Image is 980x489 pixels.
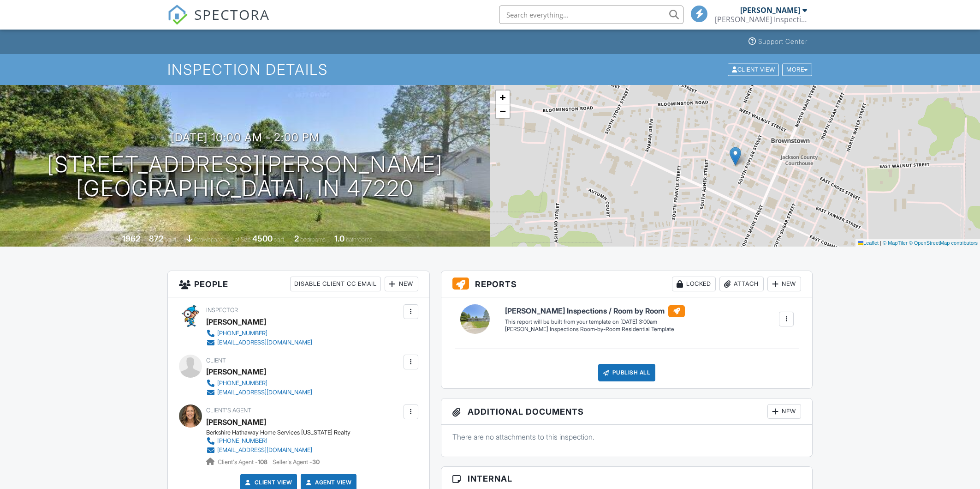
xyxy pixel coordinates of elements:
[346,236,372,243] span: bathrooms
[206,436,343,446] a: [PHONE_NUMBER]
[206,388,312,397] a: [EMAIL_ADDRESS][DOMAIN_NAME]
[505,318,685,326] div: This report will be built from your template on [DATE] 3:00am
[194,236,223,243] span: crawlspace
[122,234,140,243] div: 1962
[194,5,270,24] span: SPECTORA
[47,152,443,201] h1: [STREET_ADDRESS][PERSON_NAME] [GEOGRAPHIC_DATA], IN 47220
[767,277,801,291] div: New
[672,277,716,291] div: Locked
[496,104,510,118] a: Zoom out
[727,66,781,72] a: Client View
[232,236,251,243] span: Lot Size
[217,330,267,337] div: [PHONE_NUMBER]
[206,307,238,314] span: Inspector
[217,389,312,396] div: [EMAIL_ADDRESS][DOMAIN_NAME]
[505,305,685,317] h6: [PERSON_NAME] Inspections / Room by Room
[300,236,326,243] span: bedrooms
[949,458,971,480] iframe: Intercom live chat
[218,459,269,465] span: Client's Agent -
[171,131,320,144] h3: [DATE] 10:00 am - 2:00 pm
[758,37,808,45] div: Support Center
[880,240,881,246] span: |
[206,315,266,329] div: [PERSON_NAME]
[258,459,267,465] strong: 108
[441,271,813,297] h3: Reports
[206,329,312,338] a: [PHONE_NUMBER]
[505,326,685,333] div: [PERSON_NAME] Inspections Room-by-Room Residential Template
[273,459,320,465] span: Seller's Agent -
[452,432,802,442] p: There are no attachments to this inspection.
[883,240,908,246] a: © MapTiler
[304,478,351,487] a: Agent View
[740,6,800,15] div: [PERSON_NAME]
[206,415,266,429] a: [PERSON_NAME]
[111,236,121,243] span: Built
[217,339,312,346] div: [EMAIL_ADDRESS][DOMAIN_NAME]
[206,365,266,379] div: [PERSON_NAME]
[167,12,270,32] a: SPECTORA
[252,234,273,243] div: 4500
[767,404,801,419] div: New
[728,63,779,76] div: Client View
[206,446,343,455] a: [EMAIL_ADDRESS][DOMAIN_NAME]
[217,437,267,445] div: [PHONE_NUMBER]
[206,338,312,347] a: [EMAIL_ADDRESS][DOMAIN_NAME]
[217,380,267,387] div: [PHONE_NUMBER]
[217,447,312,454] div: [EMAIL_ADDRESS][DOMAIN_NAME]
[745,33,811,50] a: Support Center
[730,147,741,166] img: Marker
[385,277,418,291] div: New
[206,407,251,414] span: Client's Agent
[149,234,163,243] div: 872
[167,61,813,78] h1: Inspection Details
[206,379,312,388] a: [PHONE_NUMBER]
[244,478,292,487] a: Client View
[290,277,381,291] div: Disable Client CC Email
[167,5,188,25] img: The Best Home Inspection Software - Spectora
[165,236,178,243] span: sq. ft.
[499,91,505,103] span: +
[168,271,429,297] h3: People
[206,429,350,436] div: Berkshire Hathaway Home Services [US_STATE] Realty
[206,357,226,364] span: Client
[312,459,320,465] strong: 30
[499,105,505,117] span: −
[294,234,299,243] div: 2
[858,240,879,246] a: Leaflet
[598,364,656,381] div: Publish All
[274,236,285,243] span: sq.ft.
[441,398,813,425] h3: Additional Documents
[334,234,344,243] div: 1.0
[909,240,978,246] a: © OpenStreetMap contributors
[499,6,683,24] input: Search everything...
[719,277,764,291] div: Attach
[782,63,812,76] div: More
[715,15,807,24] div: Kloeker Inspections
[496,91,510,104] a: Zoom in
